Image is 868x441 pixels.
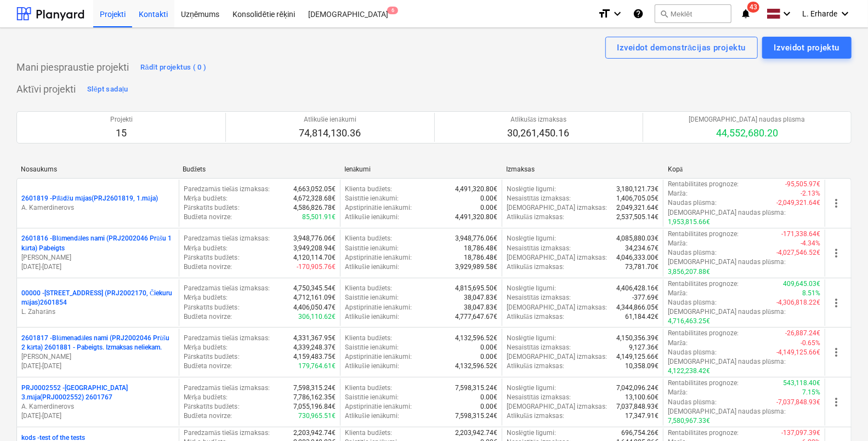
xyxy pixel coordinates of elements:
[480,343,497,352] p: 0.00€
[345,253,412,262] p: Apstiprinātie ienākumi :
[668,257,786,267] p: [DEMOGRAPHIC_DATA] naudas plūsma :
[668,348,717,357] p: Naudas plūsma :
[668,180,739,189] p: Rentabilitātes prognoze :
[507,393,571,402] p: Nesaistītās izmaksas :
[455,411,497,421] p: 7,598,315.24€
[668,165,821,174] div: Kopā
[345,334,392,343] p: Klienta budžets :
[293,383,336,393] p: 7,598,315.24€
[455,234,497,243] p: 3,948,776.06€
[621,428,659,438] p: 696,754.26€
[668,317,710,326] p: 4,716,463.25€
[345,362,399,371] p: Atlikušie ienākumi :
[507,203,607,213] p: [DEMOGRAPHIC_DATA] izmaksas :
[299,115,361,124] p: Atlikušie ienākumi
[655,4,731,23] button: Meklēt
[507,312,564,322] p: Atlikušās izmaksas :
[455,185,497,194] p: 4,491,320.80€
[345,393,399,402] p: Saistītie ienākumi :
[293,393,336,402] p: 7,786,162.35€
[616,185,659,194] p: 3,180,121.73€
[507,185,557,194] p: Noslēgtie līgumi :
[455,213,497,222] p: 4,491,320.80€
[668,428,739,438] p: Rentabilitātes prognoze :
[668,329,739,338] p: Rentabilitātes prognoze :
[184,402,240,411] p: Pārskatīts budžets :
[507,428,557,438] p: Noslēgtie līgumi :
[616,234,659,243] p: 4,085,880.03€
[668,357,786,366] p: [DEMOGRAPHIC_DATA] naudas plūsma :
[21,383,174,402] p: PRJ0002552 - [GEOGRAPHIC_DATA] 3.māja(PRJ0002552) 2601767
[507,362,564,371] p: Atlikušās izmaksas :
[507,194,571,203] p: Nesaistītās izmaksas :
[660,9,668,18] span: search
[616,253,659,262] p: 4,046,333.00€
[507,343,571,352] p: Nesaistītās izmaksas :
[184,213,232,222] p: Budžeta novirze :
[138,59,209,76] button: Rādīt projektus ( 0 )
[780,7,793,20] i: keyboard_arrow_down
[464,253,497,262] p: 18,786.48€
[507,334,557,343] p: Noslēgtie līgumi :
[616,213,659,222] p: 2,537,505.14€
[689,127,805,140] p: 44,552,680.20
[293,428,336,438] p: 2,203,942.74€
[668,388,688,397] p: Marža :
[776,248,820,257] p: -4,027,546.52€
[616,194,659,203] p: 1,406,705.05€
[616,352,659,362] p: 4,149,125.66€
[184,203,240,213] p: Pārskatīts budžets :
[508,127,570,140] p: 30,261,450.16
[632,293,659,302] p: -377.69€
[616,402,659,411] p: 7,037,848.93€
[16,83,76,96] p: Aktīvi projekti
[293,244,336,253] p: 3,949,208.94€
[507,383,557,393] p: Noslēgtie līgumi :
[345,293,399,302] p: Saistītie ienākumi :
[480,352,497,362] p: 0.00€
[345,284,392,293] p: Klienta budžets :
[625,393,659,402] p: 13,100.60€
[668,339,688,348] p: Marža :
[616,284,659,293] p: 4,406,428.16€
[293,253,336,262] p: 4,120,114.70€
[345,411,399,421] p: Atlikušie ienākumi :
[21,334,174,371] div: 2601817 -Blūmenadāles nami (PRJ2002046 Prūšu 2 kārta) 2601881 - Pabeigts. Izmaksas neliekam.[PERS...
[21,253,174,262] p: [PERSON_NAME]
[293,185,336,194] p: 4,663,052.05€
[668,248,717,257] p: Naudas plūsma :
[184,293,228,302] p: Mērķa budžets :
[298,411,336,421] p: 730,965.51€
[87,83,128,96] div: Slēpt sadaļu
[616,303,659,312] p: 4,344,866.05€
[345,312,399,322] p: Atlikušie ienākumi :
[668,398,717,407] p: Naudas plūsma :
[345,303,412,312] p: Apstiprinātie ienākumi :
[345,234,392,243] p: Klienta budžets :
[830,296,843,310] span: more_vert
[184,411,232,421] p: Budžeta novirze :
[801,339,820,348] p: -0.65%
[507,262,564,272] p: Atlikušās izmaksas :
[302,213,336,222] p: 85,501.91€
[598,7,611,20] i: format_size
[455,334,497,343] p: 4,132,596.52€
[781,230,820,239] p: -171,338.64€
[668,279,739,289] p: Rentabilitātes prognoze :
[776,298,820,307] p: -4,306,818.22€
[21,165,174,173] div: Nosaukums
[830,247,843,260] span: more_vert
[455,262,497,272] p: 3,929,989.58€
[802,388,820,397] p: 7.15%
[387,7,398,14] span: 6
[455,383,497,393] p: 7,598,315.24€
[345,262,399,272] p: Atlikušie ienākumi :
[507,253,607,262] p: [DEMOGRAPHIC_DATA] izmaksas :
[781,428,820,438] p: -137,097.39€
[629,343,659,352] p: 9,127.36€
[813,388,868,441] iframe: Chat Widget
[830,197,843,210] span: more_vert
[507,352,607,362] p: [DEMOGRAPHIC_DATA] izmaksas :
[455,362,497,371] p: 4,132,596.52€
